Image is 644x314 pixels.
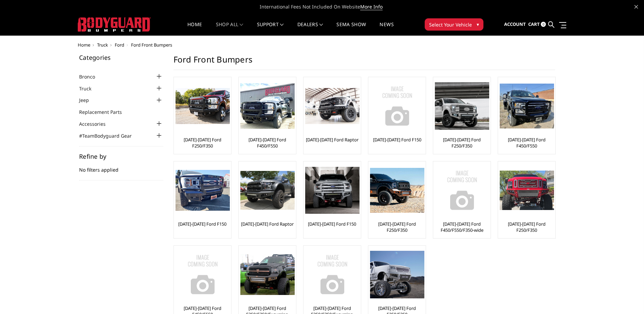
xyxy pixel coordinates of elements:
span: ▾ [477,21,479,28]
a: [DATE]-[DATE] Ford Raptor [306,137,358,143]
a: [DATE]-[DATE] Ford F150 [308,221,356,227]
a: Home [78,42,90,48]
a: Ford [115,42,124,48]
a: Replacement Parts [79,108,130,116]
a: [DATE]-[DATE] Ford F250/F350 [176,137,229,149]
a: [DATE]-[DATE] Ford F250/F350 [500,221,554,233]
img: No Image [305,247,360,302]
a: [DATE]-[DATE] Ford F450/F550 [500,137,554,149]
h5: Refine by [79,153,163,159]
a: Home [187,22,202,35]
img: BODYGUARD BUMPERS [78,17,151,32]
div: No filters applied [79,153,163,180]
span: 0 [541,22,546,27]
h1: Ford Front Bumpers [173,54,555,70]
h5: Categories [79,54,163,60]
a: Dealers [297,22,323,35]
a: Jeep [79,97,97,104]
a: News [380,22,393,35]
img: No Image [370,79,424,133]
span: Select Your Vehicle [429,21,472,28]
a: Truck [79,85,100,92]
a: Cart 0 [528,15,546,34]
a: Accessories [79,120,114,127]
a: [DATE]-[DATE] Ford F250/F350 [435,137,489,149]
a: [DATE]-[DATE] Ford F450/F550 [240,137,294,149]
img: No Image [176,247,230,302]
a: Account [504,15,526,34]
span: Account [504,21,526,27]
a: [DATE]-[DATE] Ford F250/F350 [370,221,424,233]
a: More Info [360,3,383,10]
a: [DATE]-[DATE] Ford F450/F550/F350-wide [435,221,489,233]
a: Support [257,22,284,35]
span: Ford Front Bumpers [131,42,172,48]
a: [DATE]-[DATE] Ford F150 [178,221,226,227]
span: Cart [528,21,540,27]
a: #TeamBodyguard Gear [79,132,140,139]
a: SEMA Show [336,22,366,35]
a: Bronco [79,73,104,80]
img: No Image [435,163,489,217]
a: Truck [97,42,108,48]
button: Select Your Vehicle [425,18,483,31]
a: [DATE]-[DATE] Ford Raptor [241,221,294,227]
a: [DATE]-[DATE] Ford F150 [373,137,421,143]
a: shop all [216,22,243,35]
a: No Image [435,163,489,217]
